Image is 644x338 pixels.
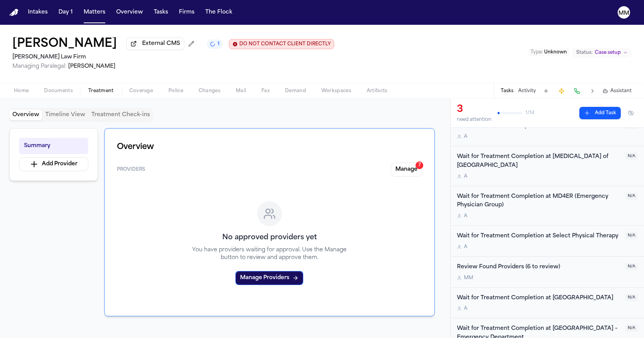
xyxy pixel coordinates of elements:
[457,117,491,123] div: need attention
[261,88,270,94] span: Fax
[625,324,638,332] span: N/A
[176,5,197,19] button: Firms
[19,138,88,154] button: Summary
[88,88,114,94] span: Treatment
[168,88,183,94] span: Police
[14,88,29,94] span: Home
[541,86,551,96] button: Add Task
[81,5,108,19] button: Matters
[457,153,621,170] div: Wait for Treatment Completion at [MEDICAL_DATA] of [GEOGRAPHIC_DATA]
[9,110,42,120] button: Overview
[25,5,51,19] button: Intakes
[556,86,567,96] button: Create Immediate Task
[12,37,117,51] h1: [PERSON_NAME]
[451,115,644,146] div: Open task: Wait for Treatment Completion at Dr. Jerry J. Jackson, MD
[624,107,638,119] button: Hide completed tasks (⌘⇧H)
[285,88,306,94] span: Demand
[12,53,334,62] h2: [PERSON_NAME] Law Firm
[457,103,491,116] div: 3
[625,153,638,160] span: N/A
[610,88,632,94] span: Assistant
[579,107,621,119] button: Add Task
[625,192,638,200] span: N/A
[229,39,334,49] button: Edit client contact restriction
[9,9,19,16] img: Finch Logo
[544,50,567,55] span: Unknown
[625,232,638,239] span: N/A
[55,5,76,19] button: Day 1
[531,50,543,55] span: Type :
[603,88,632,94] button: Assistant
[457,263,621,272] div: Review Found Providers (6 to review)
[391,163,422,177] button: Manage7
[625,294,638,301] span: N/A
[464,244,467,250] span: A
[88,110,153,120] button: Treatment Check-ins
[451,186,644,226] div: Open task: Wait for Treatment Completion at MD4ER (Emergency Physician Group)
[451,226,644,257] div: Open task: Wait for Treatment Completion at Select Physical Therapy
[501,88,513,94] button: Tasks
[44,88,73,94] span: Documents
[142,40,180,48] span: External CMS
[117,141,422,153] h1: Overview
[42,110,88,120] button: Timeline View
[625,263,638,270] span: N/A
[218,41,220,47] span: 1
[19,157,88,171] button: Add Provider
[129,88,153,94] span: Coverage
[222,232,317,243] h3: No approved providers yet
[464,134,467,140] span: A
[367,88,388,94] span: Artifacts
[457,192,621,210] div: Wait for Treatment Completion at MD4ER (Emergency Physician Group)
[113,5,146,19] button: Overview
[12,37,117,51] button: Edit matter name
[117,166,145,173] span: Providers
[151,5,171,19] button: Tasks
[235,271,303,285] button: Manage Providers
[518,88,536,94] button: Activity
[416,161,423,169] div: 7
[528,48,569,56] button: Edit Type: Unknown
[202,5,235,19] button: The Flock
[576,50,592,56] span: Status:
[207,39,223,49] button: 1 active task
[464,173,467,180] span: A
[126,38,184,50] button: External CMS
[457,294,621,303] div: Wait for Treatment Completion at [GEOGRAPHIC_DATA]
[595,50,621,56] span: Case setup
[236,88,246,94] span: Mail
[12,63,67,69] span: Managing Paralegal:
[451,257,644,288] div: Open task: Review Found Providers (6 to review)
[9,9,19,16] a: Home
[199,88,220,94] span: Changes
[464,213,467,219] span: A
[526,110,534,116] span: 1 / 14
[451,146,644,186] div: Open task: Wait for Treatment Completion at MRI of Key West
[457,232,621,241] div: Wait for Treatment Completion at Select Physical Therapy
[572,48,632,57] button: Change status from Case setup
[572,86,582,96] button: Make a Call
[464,275,473,281] span: M M
[321,88,351,94] span: Workspaces
[464,305,467,312] span: A
[183,246,356,262] p: You have providers waiting for approval. Use the Manage button to review and approve them.
[68,63,115,69] span: [PERSON_NAME]
[239,41,331,47] span: DO NOT CONTACT CLIENT DIRECTLY
[451,288,644,319] div: Open task: Wait for Treatment Completion at Key West Orthopedics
